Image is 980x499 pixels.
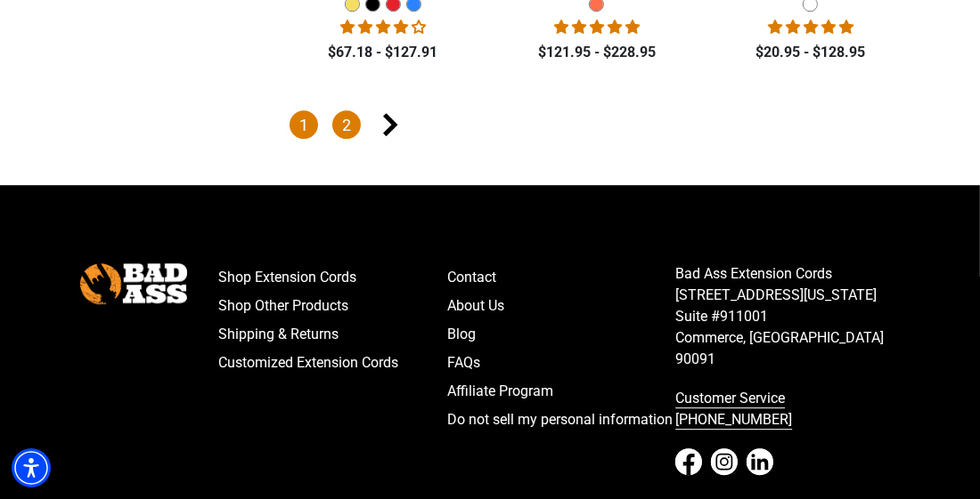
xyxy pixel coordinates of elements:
nav: Pagination [290,110,904,142]
a: About Us [447,292,676,320]
a: FAQs [447,349,676,377]
span: 4.11 stars [340,19,426,36]
span: 5.00 stars [554,19,640,36]
a: Shop Extension Cords [218,263,447,292]
a: Shipping & Returns [218,320,447,349]
img: Bad Ass Extension Cords [80,263,187,303]
a: Do not sell my personal information [447,406,676,434]
a: Facebook - open in a new tab [675,448,702,475]
p: Bad Ass Extension Cords [STREET_ADDRESS][US_STATE] Suite #911001 Commerce, [GEOGRAPHIC_DATA] 90091 [675,263,904,370]
a: Next page [375,110,404,139]
a: Shop Other Products [218,292,447,320]
div: $20.95 - $128.95 [717,42,904,63]
a: Instagram - open in a new tab [711,448,738,475]
div: $121.95 - $228.95 [503,42,690,63]
a: Page 2 [332,110,361,139]
a: Affiliate Program [447,377,676,406]
span: 5.00 stars [768,19,853,36]
a: call 833-674-1699 [675,384,904,434]
div: Accessibility Menu [12,448,51,487]
div: $67.18 - $127.91 [290,42,477,63]
a: Contact [447,263,676,292]
a: LinkedIn - open in a new tab [747,448,773,475]
a: Blog [447,320,676,349]
a: Customized Extension Cords [218,349,447,377]
span: Page 1 [290,110,318,139]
